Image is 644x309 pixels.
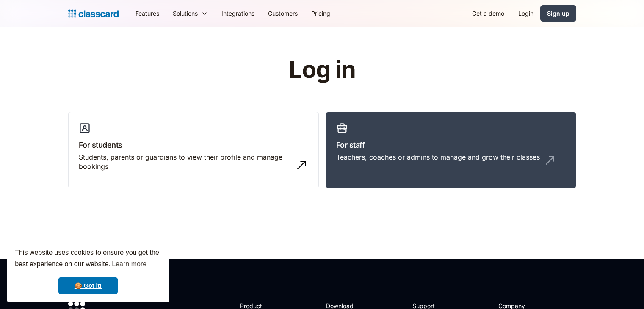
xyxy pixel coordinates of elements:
h3: For students [79,139,308,151]
div: Students, parents or guardians to view their profile and manage bookings [79,152,291,171]
a: Pricing [304,4,337,23]
a: For studentsStudents, parents or guardians to view their profile and manage bookings [68,112,319,189]
div: Solutions [166,4,215,23]
h3: For staff [336,139,566,151]
span: This website uses cookies to ensure you get the best experience on our website. [15,248,161,270]
div: Solutions [173,9,198,18]
a: Customers [261,4,304,23]
a: Integrations [215,4,261,23]
a: Get a demo [465,4,511,23]
div: Sign up [547,9,569,18]
a: Sign up [540,5,576,22]
a: Logo [68,8,119,19]
div: Teachers, coaches or admins to manage and grow their classes [336,152,540,162]
a: For staffTeachers, coaches or admins to manage and grow their classes [326,112,576,189]
a: learn more about cookies [111,258,148,270]
a: Features [129,4,166,23]
div: cookieconsent [7,240,169,302]
a: dismiss cookie message [58,277,118,294]
a: Login [511,4,540,23]
h1: Log in [188,57,456,83]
